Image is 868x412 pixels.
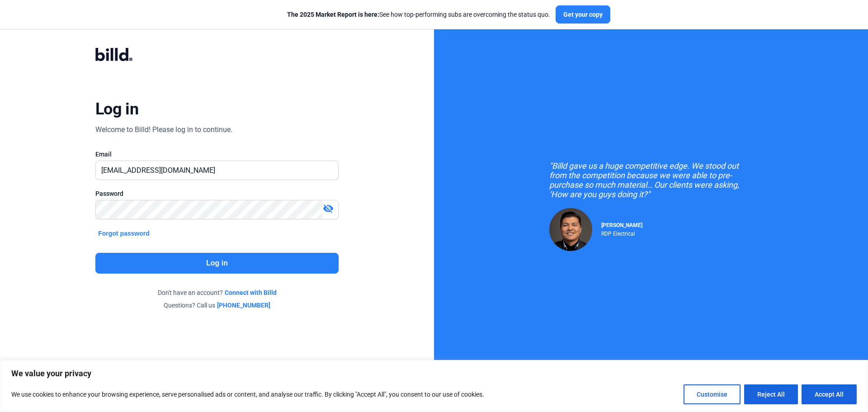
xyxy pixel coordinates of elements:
div: Questions? Call us [95,301,339,310]
div: Password [95,189,339,198]
div: Welcome to Billd! Please log in to continue. [95,124,232,135]
div: Email [95,150,339,159]
button: Reject All [744,384,798,404]
div: Log in [95,99,138,119]
p: We use cookies to enhance your browsing experience, serve personalised ads or content, and analys... [11,389,484,400]
span: The 2025 Market Report is here: [287,11,379,18]
a: Connect with Billd [225,288,277,297]
p: We value your privacy [11,368,857,379]
button: Get your copy [556,5,610,24]
button: Customise [684,384,741,404]
button: Log in [95,253,339,274]
div: Don't have an account? [95,288,339,297]
button: Accept All [802,384,857,404]
a: [PHONE_NUMBER] [217,301,270,310]
div: "Billd gave us a huge competitive edge. We stood out from the competition because we were able to... [549,161,753,199]
span: [PERSON_NAME] [601,222,642,228]
img: Raul Pacheco [549,208,592,251]
mat-icon: visibility_off [323,203,334,214]
div: See how top-performing subs are overcoming the status quo. [287,10,550,19]
button: Forgot password [95,228,152,238]
div: RDP Electrical [601,228,642,237]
